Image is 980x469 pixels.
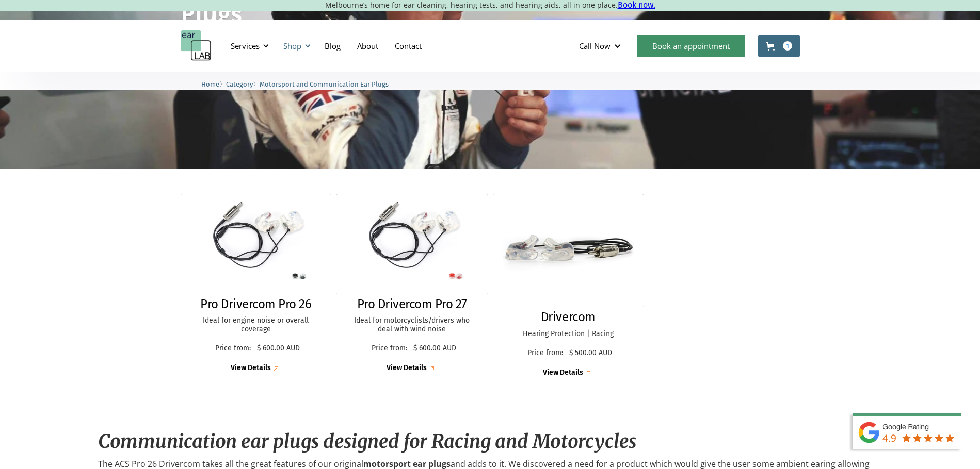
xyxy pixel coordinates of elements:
[181,194,332,294] img: Pro Drivercom Pro 26
[503,330,634,339] p: Hearing Protection | Racing
[368,344,411,353] p: Price from:
[524,349,567,358] p: Price from:
[579,41,611,51] div: Call Now
[277,30,314,61] div: Shop
[347,316,477,334] p: Ideal for motorcyclists/drivers who deal with wind noise
[336,194,488,374] a: Pro Drivercom Pro 27Pro Drivercom Pro 27Ideal for motorcyclists/drivers who deal with wind noiseP...
[226,80,253,88] span: Category
[224,30,272,61] div: Services
[349,31,387,61] a: About
[357,297,467,312] h2: Pro Drivercom Pro 27
[226,79,253,89] a: Category
[201,80,219,88] span: Home
[413,344,456,353] p: $ 600.00 AUD
[387,364,427,373] div: View Details
[283,41,301,51] div: Shop
[201,79,226,90] li: 〉
[571,30,632,61] div: Call Now
[231,41,260,51] div: Services
[191,316,322,334] p: Ideal for engine noise or overall coverage
[260,79,389,89] a: Motorsport and Communication Ear Plugs
[226,79,260,90] li: 〉
[231,364,271,373] div: View Details
[493,194,644,307] img: Drivercom
[541,310,596,325] h2: Drivercom
[200,297,311,312] h2: Pro Drivercom Pro 26
[543,368,583,377] div: View Details
[181,30,212,61] a: home
[387,31,430,61] a: Contact
[783,41,792,51] div: 1
[493,194,644,378] a: DrivercomDrivercomHearing Protection | RacingPrice from:$ 500.00 AUDView Details
[758,35,800,57] a: Open cart containing 1 items
[336,194,488,294] img: Pro Drivercom Pro 27
[569,349,612,358] p: $ 500.00 AUD
[181,194,332,374] a: Pro Drivercom Pro 26Pro Drivercom Pro 26Ideal for engine noise or overall coveragePrice from:$ 60...
[260,80,389,88] span: Motorsport and Communication Ear Plugs
[212,344,254,353] p: Price from:
[201,79,219,89] a: Home
[257,344,300,353] p: $ 600.00 AUD
[637,35,745,57] a: Book an appointment
[98,430,636,453] em: Communication ear plugs designed for Racing and Motorcycles
[316,31,349,61] a: Blog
